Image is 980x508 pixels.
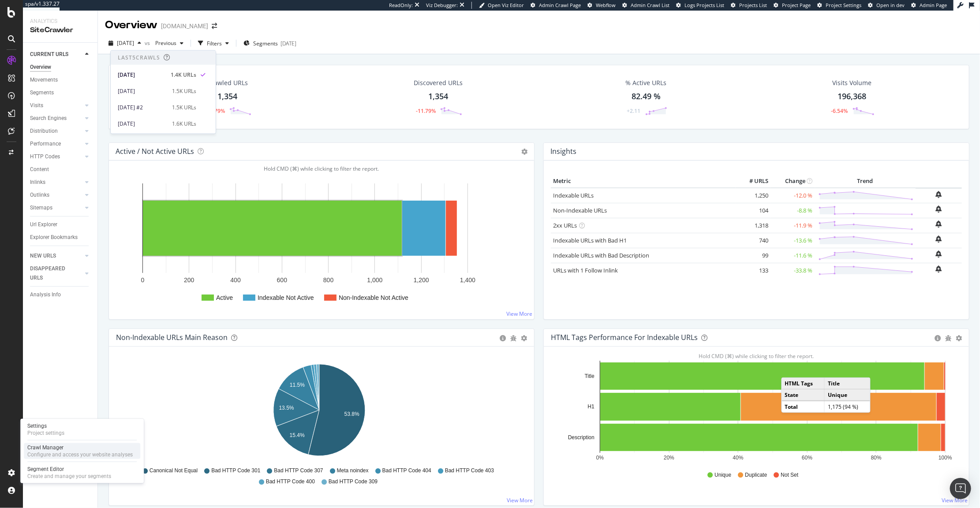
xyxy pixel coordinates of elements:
text: 0 [141,276,145,284]
text: 600 [277,276,288,284]
a: Distribution [30,127,82,136]
span: Canonical Not Equal [150,467,198,474]
text: Title [585,373,595,379]
span: Not Set [781,471,799,479]
text: 60% [802,455,812,461]
div: [DATE] [118,87,167,95]
button: Segments[DATE] [240,36,300,50]
a: 2xx URLs [553,221,577,229]
a: Url Explorer [30,220,91,229]
text: 400 [230,276,241,284]
a: Segment EditorCreate and manage your segments [24,465,140,481]
a: Indexable URLs [553,191,594,199]
a: View More [942,497,968,504]
text: 13.5% [279,405,294,411]
th: Trend [815,175,916,188]
text: 53.8% [344,411,359,417]
a: Segments [30,88,91,97]
div: 1.5K URLs [172,87,196,95]
a: URLs with 1 Follow Inlink [553,266,618,274]
span: Logs Projects List [685,2,724,8]
div: [DATE] [118,71,165,78]
div: 196,368 [838,91,866,102]
a: Admin Crawl List [622,2,670,9]
a: NEW URLS [30,251,82,261]
div: 1.6K URLs [172,120,196,127]
a: HTTP Codes [30,152,82,161]
div: Content [30,165,49,174]
td: State [782,389,825,401]
td: 740 [736,233,771,248]
div: bell-plus [936,250,942,258]
a: SettingsProject settings [24,422,140,437]
div: Analysis Info [30,290,61,299]
td: Unique [825,389,870,401]
a: Logs Projects List [676,2,724,9]
svg: A chart. [551,361,958,463]
a: Admin Page [911,2,947,9]
text: 1,000 [367,276,382,284]
div: 82.49 % [632,91,661,102]
th: Change [771,175,815,188]
text: 20% [664,455,674,461]
span: Previous [152,39,176,47]
text: 100% [939,455,952,461]
div: arrow-right-arrow-left [212,23,217,29]
div: Distribution [30,127,58,136]
span: Bad HTTP Code 309 [329,478,378,486]
text: 200 [184,276,195,284]
div: Open Intercom Messenger [950,478,971,499]
a: View More [507,497,533,504]
td: HTML Tags [782,378,825,389]
td: Total [782,401,825,412]
div: HTML Tags Performance for Indexable URLs [551,333,698,342]
span: Project Page [782,2,811,8]
text: Active [216,294,233,301]
a: Indexable URLs with Bad Description [553,251,649,259]
div: Configure and access your website analyses [27,451,133,458]
a: Projects List [731,2,767,9]
text: Description [568,434,595,441]
span: Open Viz Editor [488,2,524,8]
td: 104 [736,203,771,218]
a: Admin Crawl Page [531,2,581,9]
span: Project Settings [826,2,861,8]
text: H1 [588,404,595,410]
text: Non-Indexable Not Active [339,294,408,301]
a: Project Settings [817,2,861,9]
td: -33.8 % [771,263,815,278]
div: gear [956,335,962,341]
div: SiteCrawler [30,25,90,35]
span: Bad HTTP Code 404 [382,467,431,474]
th: Metric [551,175,736,188]
span: Bad HTTP Code 301 [211,467,260,474]
span: Admin Page [920,2,947,8]
div: Performance [30,139,61,149]
div: Outlinks [30,190,49,200]
div: 1.5K URLs [172,103,196,111]
span: Unique [714,471,731,479]
a: Outlinks [30,190,82,200]
div: -6.54% [831,107,848,115]
button: [DATE] [105,36,145,50]
div: A chart. [116,361,523,463]
a: Open in dev [868,2,905,9]
div: circle-info [500,335,506,341]
span: Bad HTTP Code 307 [274,467,323,474]
span: 2025 Sep. 7th [117,39,134,47]
div: Crawl Manager [27,444,133,451]
span: Webflow [596,2,616,8]
span: Bad HTTP Code 403 [445,467,494,474]
a: Content [30,165,91,174]
div: Project settings [27,430,64,437]
a: CURRENT URLS [30,50,82,59]
a: Movements [30,75,91,85]
text: Indexable Not Active [258,294,314,301]
td: 1,175 (94 %) [825,401,870,412]
div: HTTP Codes [30,152,60,161]
div: bell-plus [936,265,942,273]
i: Options [521,149,527,155]
div: Inlinks [30,178,45,187]
div: ReadOnly: [389,2,413,9]
div: Explorer Bookmarks [30,233,78,242]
